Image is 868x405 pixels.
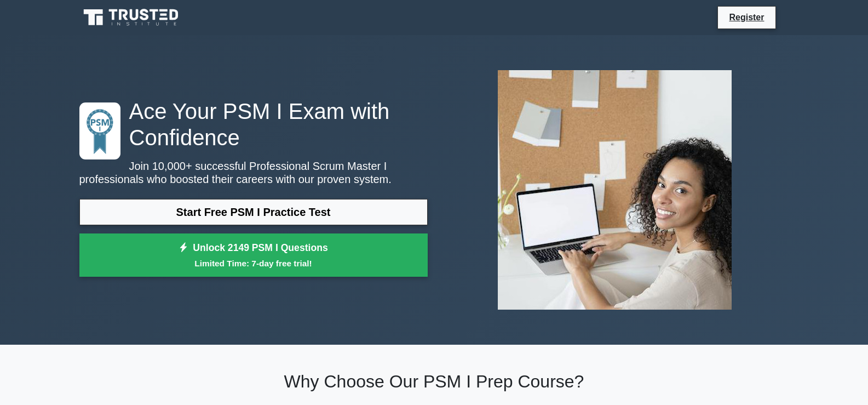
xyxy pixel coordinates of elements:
a: Unlock 2149 PSM I QuestionsLimited Time: 7-day free trial! [79,233,428,277]
h2: Why Choose Our PSM I Prep Course? [79,371,789,392]
h1: Ace Your PSM I Exam with Confidence [79,98,428,151]
a: Register [722,10,771,24]
a: Start Free PSM I Practice Test [79,199,428,225]
small: Limited Time: 7-day free trial! [93,257,414,270]
p: Join 10,000+ successful Professional Scrum Master I professionals who boosted their careers with ... [79,159,428,186]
